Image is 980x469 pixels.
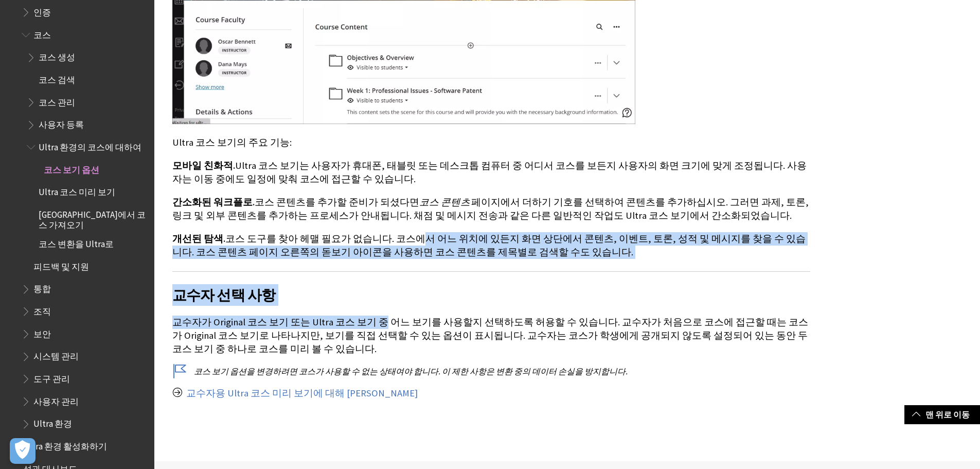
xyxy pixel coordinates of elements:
span: 코스 콘텐츠 [419,196,470,208]
span: 모바일 친화적. [172,160,235,171]
a: 교수자용 Ultra 코스 미리 보기에 대해 [PERSON_NAME] [186,387,418,399]
span: Ultra 코스 미리 보기 [39,183,115,197]
p: 코스 보기 옵션을 변경하려면 코스가 사용할 수 없는 상태여야 합니다. 이 제한 사항은 변환 중의 데이터 손실을 방지합니다. [172,366,810,377]
p: Ultra 코스 보기의 주요 기능: [172,136,810,149]
span: 사용자 등록 [39,116,84,130]
span: 코스 변환을 Ultra로 [39,235,114,249]
span: 피드백 및 지원 [33,258,89,272]
span: 개선된 탐색. [172,233,225,245]
span: 사용자 관리 [33,393,79,407]
span: 코스 검색 [39,71,75,85]
span: 인증 [33,4,51,18]
span: 코스 [33,26,51,40]
p: Ultra 코스 보기는 사용자가 휴대폰, 태블릿 또는 데스크톱 컴퓨터 중 어디서 코스를 보든지 사용자의 화면 크기에 맞게 조정됩니다. 사용자는 이동 중에도 일정에 맞춰 코스에... [172,159,810,186]
span: 시스템 관리 [33,348,79,362]
span: 코스 생성 [39,49,75,63]
span: 도구 관리 [33,370,70,384]
p: 코스 도구를 찾아 헤맬 필요가 없습니다. 코스에서 어느 위치에 있든지 화면 상단에서 콘텐츠, 이벤트, 토론, 성적 및 메시지를 찾을 수 있습니다. 코스 콘텐츠 페이지 오른쪽의... [172,232,810,259]
p: 교수자가 Original 코스 보기 또는 Ultra 코스 보기 중 어느 보기를 사용할지 선택하도록 허용할 수 있습니다. 교수자가 처음으로 코스에 접근할 때는 코스가 Origi... [172,316,810,356]
h2: 교수자 선택 사항 [172,271,810,306]
span: [GEOGRAPHIC_DATA]에서 코스 가져오기 [39,206,147,230]
span: 조직 [33,303,51,317]
span: 간소화된 워크플로. [172,196,255,208]
span: Ultra 환경 [33,415,72,429]
button: 개방형 기본 설정 [10,438,35,464]
span: Ultra 환경의 코스에 대하여 [39,138,141,152]
a: 맨 위로 이동 [904,405,980,424]
span: 통합 [33,281,51,294]
span: 코스 관리 [39,94,75,108]
p: 코스 콘텐츠를 추가할 준비가 되셨다면 페이지에서 더하기 기호를 선택하여 콘텐츠를 추가하십시오. 그러면 과제, 토론, 링크 및 외부 콘텐츠를 추가하는 프로세스가 안내됩니다. 채... [172,196,810,222]
span: 코스 보기 옵션 [44,161,99,175]
span: 보안 [33,325,51,339]
span: Ultra 환경 활성화하기 [23,438,107,451]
